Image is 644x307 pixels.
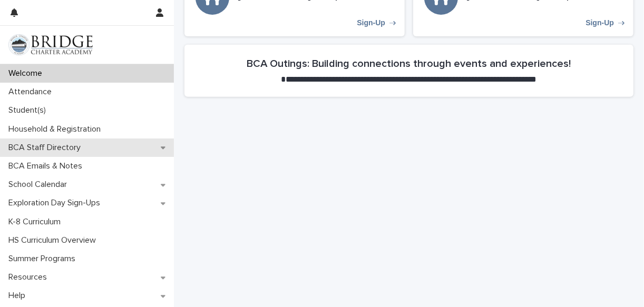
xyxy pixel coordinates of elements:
p: HS Curriculum Overview [4,235,104,245]
p: Help [4,291,34,301]
p: Exploration Day Sign-Ups [4,198,109,208]
p: Household & Registration [4,124,109,134]
p: Sign-Up [586,18,614,27]
p: Student(s) [4,105,54,115]
p: Attendance [4,87,60,97]
p: Resources [4,272,55,282]
p: Summer Programs [4,254,84,264]
p: School Calendar [4,180,75,190]
p: Welcome [4,68,51,78]
h2: BCA Outings: Building connections through events and experiences! [247,57,571,70]
p: BCA Staff Directory [4,143,89,153]
p: BCA Emails & Notes [4,161,91,171]
img: V1C1m3IdTEidaUdm9Hs0 [8,34,93,55]
p: Sign-Up [357,18,385,27]
p: K-8 Curriculum [4,217,69,227]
